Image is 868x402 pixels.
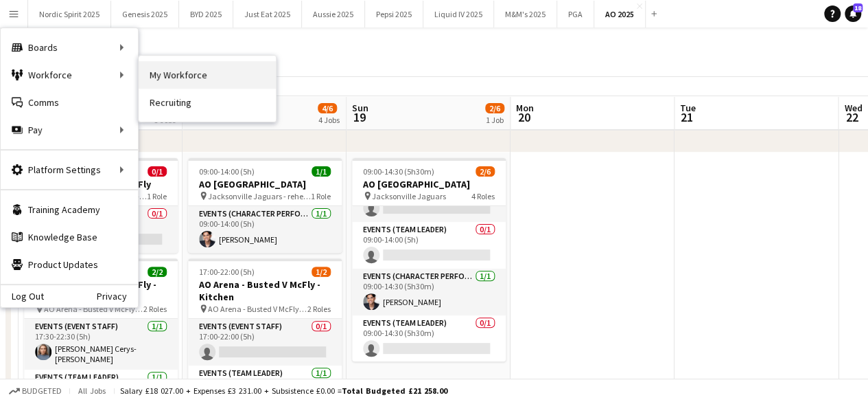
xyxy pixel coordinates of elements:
[75,386,108,396] span: All jobs
[312,267,331,277] span: 1/2
[423,1,494,27] button: Liquid IV 2025
[302,1,365,27] button: Aussie 2025
[7,383,64,399] button: Budgeted
[352,102,368,114] span: Sun
[1,61,138,89] div: Workforce
[233,1,302,27] button: Just Eat 2025
[1,196,138,223] a: Training Academy
[24,319,178,370] app-card-role: Events (Event Staff)1/117:30-22:30 (5h)[PERSON_NAME] Cerys- [PERSON_NAME]
[1,34,138,61] div: Boards
[188,158,342,253] app-job-card: 09:00-14:00 (5h)1/1AO [GEOGRAPHIC_DATA] Jacksonville Jaguars - rehearsal1 RoleEvents (Character P...
[97,291,138,302] a: Privacy
[352,315,506,362] app-card-role: Events (Team Leader)0/109:00-14:30 (5h30m)
[179,1,233,27] button: BYD 2025
[350,109,368,125] span: 19
[557,1,594,27] button: PGA
[111,1,179,27] button: Genesis 2025
[312,166,331,177] span: 1/1
[372,191,446,201] span: Jacksonville Jaguars
[845,5,861,22] a: 18
[1,251,138,278] a: Product Updates
[199,267,255,277] span: 17:00-22:00 (5h)
[22,386,62,396] span: Budgeted
[1,223,138,251] a: Knowledge Base
[208,304,307,314] span: AO Arena - Busted V McFly - Kitchen - times tbc
[1,156,138,183] div: Platform Settings
[44,304,143,314] span: AO Arena - Busted V McFly - Kitchen - times tbc
[318,103,337,113] span: 4/6
[594,1,646,27] button: AO 2025
[1,89,138,116] a: Comms
[28,1,111,27] button: Nordic Spirit 2025
[342,386,447,396] span: Total Budgeted £21 258.00
[486,115,504,125] div: 1 Job
[471,191,495,201] span: 4 Roles
[365,1,423,27] button: Pepsi 2025
[352,158,506,361] app-job-card: 09:00-14:30 (5h30m)2/6AO [GEOGRAPHIC_DATA] Jacksonville Jaguars4 Roles[PERSON_NAME] Events (Team ...
[352,222,506,269] app-card-role: Events (Team Leader)0/109:00-14:00 (5h)
[307,304,331,314] span: 2 Roles
[1,116,138,144] div: Pay
[188,319,342,366] app-card-role: Events (Event Staff)0/117:00-22:00 (5h)
[516,102,534,114] span: Mon
[318,115,340,125] div: 4 Jobs
[514,109,534,125] span: 20
[199,166,255,177] span: 09:00-14:00 (5h)
[148,267,167,277] span: 2/2
[208,191,311,201] span: Jacksonville Jaguars - rehearsal
[678,109,696,125] span: 21
[1,291,44,302] a: Log Out
[363,166,434,177] span: 09:00-14:30 (5h30m)
[844,102,862,114] span: Wed
[139,61,276,89] a: My Workforce
[853,3,863,12] span: 18
[120,386,447,396] div: Salary £18 027.00 + Expenses £3 231.00 + Subsistence £0.00 =
[311,191,331,201] span: 1 Role
[842,109,862,125] span: 22
[188,178,342,190] h3: AO [GEOGRAPHIC_DATA]
[485,103,504,113] span: 2/6
[188,206,342,253] app-card-role: Events (Character Performer)1/109:00-14:00 (5h)[PERSON_NAME]
[147,191,167,201] span: 1 Role
[352,269,506,315] app-card-role: Events (Character Performer)1/109:00-14:30 (5h30m)[PERSON_NAME]
[143,304,167,314] span: 2 Roles
[352,178,506,190] h3: AO [GEOGRAPHIC_DATA]
[680,102,696,114] span: Tue
[139,89,276,116] a: Recruiting
[494,1,557,27] button: M&M's 2025
[476,166,495,177] span: 2/6
[148,166,167,177] span: 0/1
[188,278,342,303] h3: AO Arena - Busted V McFly - Kitchen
